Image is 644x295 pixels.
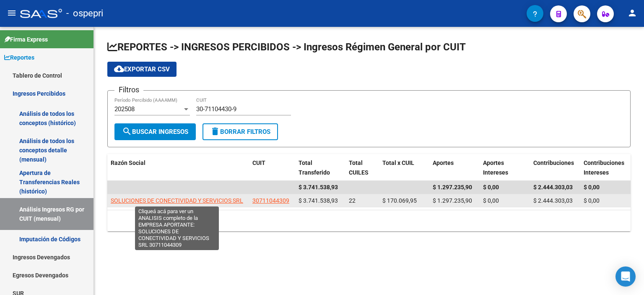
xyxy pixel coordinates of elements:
span: Contribuciones Intereses [584,159,624,176]
span: $ 2.444.303,03 [533,197,573,204]
span: Exportar CSV [114,65,170,73]
div: Open Intercom Messenger [615,266,636,287]
span: $ 0,00 [584,197,600,204]
span: Total CUILES [349,159,369,176]
span: Aportes Intereses [483,159,508,176]
mat-icon: cloud_download [114,64,124,74]
datatable-header-cell: Aportes [429,154,480,182]
datatable-header-cell: Aportes Intereses [480,154,530,182]
mat-icon: search [122,126,132,136]
span: $ 0,00 [483,197,499,204]
span: SOLUCIONES DE CONECTIVIDAD Y SERVICIOS SRL [111,197,243,204]
datatable-header-cell: CUIT [249,154,295,182]
span: Reportes [4,53,34,62]
span: REPORTES -> INGRESOS PERCIBIDOS -> Ingresos Régimen General por CUIT [107,41,466,53]
mat-icon: menu [7,8,17,18]
span: $ 2.444.303,03 [533,184,573,191]
span: 202508 [114,105,135,113]
datatable-header-cell: Contribuciones [530,154,580,182]
mat-icon: delete [210,126,220,136]
span: $ 0,00 [483,184,499,191]
span: $ 3.741.538,93 [299,197,338,204]
button: Borrar Filtros [203,123,278,140]
span: - ospepri [66,4,103,23]
span: Borrar Filtros [210,128,270,136]
datatable-header-cell: Total x CUIL [379,154,429,182]
span: 30711044309 [252,197,289,204]
datatable-header-cell: Total Transferido [295,154,345,182]
span: $ 3.741.538,93 [299,184,338,191]
span: Buscar Ingresos [122,128,188,136]
span: Razón Social [111,159,145,166]
mat-icon: person [627,8,637,18]
span: Aportes [433,159,454,166]
datatable-header-cell: Razón Social [107,154,249,182]
h3: Filtros [114,84,143,96]
span: $ 170.069,95 [382,197,417,204]
span: CUIT [252,159,265,166]
span: $ 1.297.235,90 [433,184,472,191]
datatable-header-cell: Contribuciones Intereses [580,154,631,182]
span: $ 1.297.235,90 [433,197,472,204]
datatable-header-cell: Total CUILES [345,154,379,182]
span: Contribuciones [533,159,574,166]
span: $ 0,00 [584,184,600,191]
span: 22 [349,197,356,204]
button: Buscar Ingresos [114,123,196,140]
span: Firma Express [4,35,48,44]
span: Total x CUIL [382,159,414,166]
button: Exportar CSV [107,62,177,77]
span: Total Transferido [299,159,330,176]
